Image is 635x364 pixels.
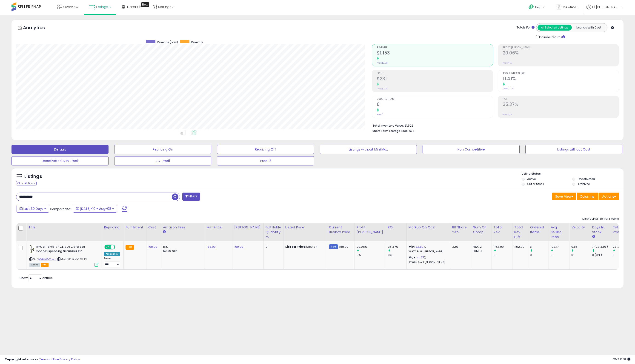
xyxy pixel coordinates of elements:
[114,145,211,154] button: Repricing On
[320,145,417,154] button: Listings without Min/Max
[503,76,619,82] h2: 11.41%
[592,245,611,249] div: 7 (23.33%)
[388,225,405,230] div: ROI
[592,5,620,9] span: Hi [PERSON_NAME]
[23,206,43,211] span: Last 30 Days
[50,207,71,211] span: Compared to:
[39,257,56,261] a: B0DQ9DNDJ4
[582,217,619,221] div: Displaying 1 to 1 of 1 items
[372,122,615,128] li: $1,526
[409,245,447,253] div: %
[530,225,547,235] div: Ordered Items
[571,245,590,249] div: 0.86
[207,225,230,230] div: Min Price
[329,244,338,249] small: FBM
[80,206,111,211] span: [DATE]-10 - Aug-08
[473,249,488,253] div: FBM: 4
[503,102,619,108] h2: 35.37%
[572,25,606,31] button: Listings With Cost
[24,173,42,180] h5: Listings
[525,1,549,15] a: Help
[409,129,415,133] span: N/A
[126,225,144,230] div: Fulfillment
[285,245,323,249] div: $189.34
[11,156,109,165] button: Deactivated & In Stock
[163,225,203,230] div: Amazon Fees
[473,245,488,249] div: FBA: 2
[423,145,520,154] button: Non Competitive
[339,245,348,249] span: 188.99
[17,205,49,213] button: Last 30 Days
[563,5,576,9] span: MARJAM
[571,225,588,230] div: Velocity
[29,245,35,254] img: 31ujXwifbqL._SL40_.jpg
[104,225,122,230] div: Repricing
[96,5,108,9] span: Listings
[163,249,201,253] div: $0.30 min
[409,250,447,253] p: 18.97% Profit [PERSON_NAME]
[377,113,383,116] small: Prev: 0
[372,129,408,133] b: Short Term Storage Fees:
[514,245,524,249] div: 1152.99
[473,225,490,235] div: Num of Comp.
[417,255,424,260] a: 41.47
[503,98,619,100] span: ROI
[20,276,53,280] span: Show: entries
[415,245,424,249] a: 32.89
[533,34,571,40] div: Include Returns
[114,156,211,165] button: JC-Prod1
[191,40,203,44] span: Revenue
[372,124,404,128] b: Total Inventory Value:
[377,46,493,49] span: Revenue
[528,4,534,10] i: Get Help
[578,177,595,181] label: Deactivated
[525,145,622,154] button: Listings without Cost
[586,5,623,15] a: Hi [PERSON_NAME]
[613,253,631,257] div: 0
[234,225,262,230] div: [PERSON_NAME]
[266,245,280,249] div: 2
[114,245,122,249] span: OFF
[73,205,117,213] button: [DATE]-10 - Aug-08
[494,253,512,257] div: 0
[580,194,594,199] span: Columns
[577,193,598,200] button: Columns
[494,245,512,249] div: 1152.99
[377,102,493,108] h2: 6
[377,72,493,75] span: Profit
[104,257,120,267] div: Preset:
[530,245,549,249] div: 6
[503,46,619,49] span: Profit [PERSON_NAME]
[234,245,243,249] a: 199.99
[157,40,178,44] span: Revenue (prev)
[127,5,142,9] span: DataHub
[126,245,134,250] small: FBA
[527,182,544,186] label: Out of Stock
[285,225,325,230] div: Listed Price
[23,24,54,32] h5: Analytics
[357,225,384,235] div: Profit [PERSON_NAME]
[409,245,415,249] b: Min:
[163,245,201,249] div: 15%
[613,245,631,249] div: 231.3
[551,225,567,239] div: Avg Selling Price
[551,253,569,257] div: 0
[57,257,87,261] span: | SKU: A2-K5D0-WHIN
[285,245,306,249] b: Listed Price:
[503,87,514,90] small: Prev: 0.00%
[409,256,447,264] div: %
[148,245,157,249] a: 108.99
[29,245,98,266] div: ASIN:
[409,261,447,264] p: 22.60% Profit [PERSON_NAME]
[217,145,314,154] button: Repricing Off
[207,245,216,249] a: 188.99
[104,252,120,256] div: Amazon AI
[503,113,512,116] small: Prev: N/A
[551,245,569,249] div: 192.17
[535,5,541,9] span: Help
[377,76,493,82] h2: $231
[357,245,386,249] div: 20.06%
[592,253,611,257] div: 0 (0%)
[163,230,166,234] small: Amazon Fees.
[357,253,386,257] div: 0%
